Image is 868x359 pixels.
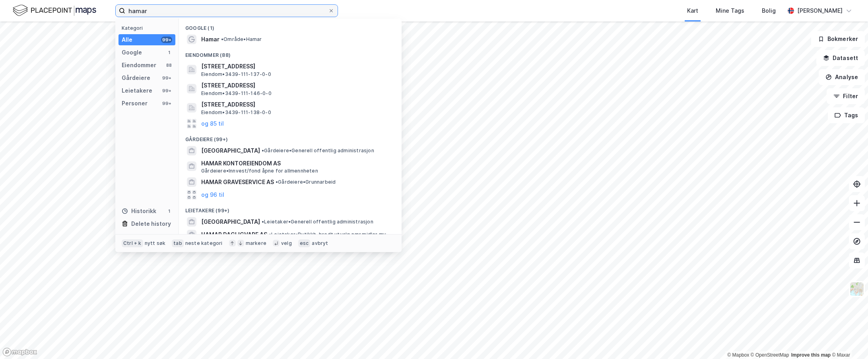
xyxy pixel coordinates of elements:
div: tab [172,239,184,247]
div: Historikk [122,206,156,216]
img: Z [849,281,864,297]
div: Alle [122,35,132,45]
span: Eiendom • 3439-111-138-0-0 [201,109,271,116]
input: Søk på adresse, matrikkel, gårdeiere, leietakere eller personer [125,5,328,17]
div: nytt søk [145,240,166,246]
span: [STREET_ADDRESS] [201,81,392,90]
button: og 85 til [201,119,224,128]
div: Bolig [762,6,776,16]
span: • [262,219,264,225]
span: Gårdeiere • Innvest/fond åpne for allmennheten [201,168,318,174]
span: Leietaker • Butikkh. bredt utvalg nær.midler mv. [269,231,387,238]
img: logo.f888ab2527a4732fd821a326f86c7f29.svg [13,4,96,17]
span: [GEOGRAPHIC_DATA] [201,217,260,227]
div: velg [281,240,292,246]
div: avbryt [312,240,328,246]
span: Område • Hamar [221,36,262,43]
div: [PERSON_NAME] [797,6,843,16]
span: [STREET_ADDRESS] [201,100,392,109]
div: 88 [166,62,172,68]
div: Kontrollprogram for chat [828,321,868,359]
span: Eiendom • 3439-111-146-0-0 [201,90,272,97]
div: Ctrl + k [122,239,143,247]
div: Leietakere (99+) [179,201,402,215]
span: [STREET_ADDRESS] [201,62,392,71]
div: Google (1) [179,19,402,33]
div: Eiendommer (88) [179,46,402,60]
span: HAMAR DAGLIGVARE AS [201,230,267,239]
div: 1 [166,49,172,56]
span: [GEOGRAPHIC_DATA] [201,146,260,155]
a: Mapbox homepage [2,347,37,357]
div: Personer [122,99,148,108]
span: HAMAR GRAVESERVICE AS [201,177,274,187]
div: Kart [687,6,698,16]
div: 1 [166,208,172,214]
div: Delete history [131,219,171,229]
span: Eiendom • 3439-111-137-0-0 [201,71,271,78]
div: 99+ [161,75,172,81]
span: • [262,147,264,153]
span: • [221,36,223,42]
iframe: Chat Widget [828,321,868,359]
span: Leietaker • Generell offentlig administrasjon [262,219,373,225]
div: 99+ [161,37,172,43]
span: Gårdeiere • Grunnarbeid [276,179,336,185]
div: 99+ [161,100,172,107]
a: Improve this map [791,352,831,358]
span: Gårdeiere • Generell offentlig administrasjon [262,147,374,154]
a: Mapbox [727,352,749,358]
span: HAMAR KONTOREIENDOM AS [201,159,392,168]
div: Gårdeiere [122,73,150,83]
a: OpenStreetMap [751,352,789,358]
span: • [269,231,271,237]
button: Analyse [819,69,865,85]
div: 99+ [161,87,172,94]
span: Hamar [201,35,219,44]
div: Google [122,48,142,57]
div: neste kategori [185,240,223,246]
button: og 96 til [201,190,224,200]
button: Datasett [816,50,865,66]
button: Tags [828,107,865,123]
div: esc [298,239,311,247]
div: markere [246,240,266,246]
div: Gårdeiere (99+) [179,130,402,144]
div: Leietakere [122,86,152,95]
div: Kategori [122,25,175,31]
div: Mine Tags [716,6,744,16]
button: Bokmerker [811,31,865,47]
span: • [276,179,278,185]
button: Filter [827,88,865,104]
div: Eiendommer [122,60,156,70]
